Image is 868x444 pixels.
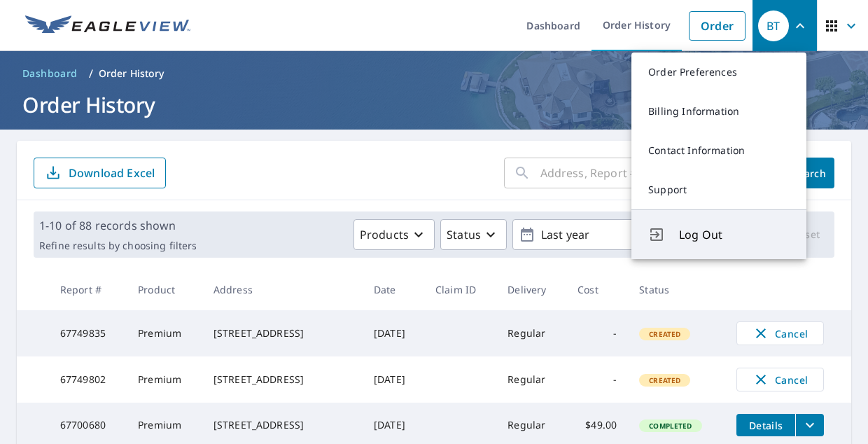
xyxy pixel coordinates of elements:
[363,310,424,356] td: [DATE]
[22,67,78,81] span: Dashboard
[535,223,699,247] p: Last year
[758,11,789,41] div: BT
[496,356,566,403] td: Regular
[631,170,806,209] a: Support
[213,326,351,340] div: [STREET_ADDRESS]
[17,62,83,85] a: Dashboard
[360,226,409,243] p: Products
[49,310,127,356] td: 67749835
[631,53,806,92] a: Order Preferences
[353,219,435,250] button: Products
[17,62,851,85] nav: breadcrumb
[640,375,689,385] span: Created
[631,209,806,259] button: Log Out
[566,356,628,403] td: -
[628,269,725,310] th: Status
[49,269,127,310] th: Report #
[736,368,824,391] button: Cancel
[640,329,689,339] span: Created
[784,158,834,188] button: Search
[202,269,363,310] th: Address
[89,65,93,82] li: /
[736,414,795,436] button: detailsBtn-67700680
[689,11,745,41] a: Order
[363,269,424,310] th: Date
[213,418,351,432] div: [STREET_ADDRESS]
[17,90,851,119] h1: Order History
[795,414,824,436] button: filesDropdownBtn-67700680
[69,165,155,181] p: Download Excel
[751,371,809,388] span: Cancel
[496,310,566,356] td: Regular
[447,226,481,243] p: Status
[127,269,202,310] th: Product
[566,310,628,356] td: -
[49,356,127,403] td: 67749802
[39,240,197,252] p: Refine results by choosing filters
[496,269,566,310] th: Delivery
[34,158,166,188] button: Download Excel
[424,269,496,310] th: Claim ID
[736,321,824,345] button: Cancel
[25,15,190,36] img: EV Logo
[566,269,628,310] th: Cost
[631,131,806,170] a: Contact Information
[39,217,197,234] p: 1-10 of 88 records shown
[127,310,202,356] td: Premium
[679,226,790,243] span: Log Out
[751,325,809,342] span: Cancel
[213,373,351,387] div: [STREET_ADDRESS]
[640,421,700,431] span: Completed
[440,219,507,250] button: Status
[795,167,823,180] span: Search
[631,92,806,131] a: Billing Information
[127,356,202,403] td: Premium
[512,219,722,250] button: Last year
[99,67,164,81] p: Order History
[540,153,773,193] input: Address, Report #, Claim ID, etc.
[745,419,787,432] span: Details
[363,356,424,403] td: [DATE]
